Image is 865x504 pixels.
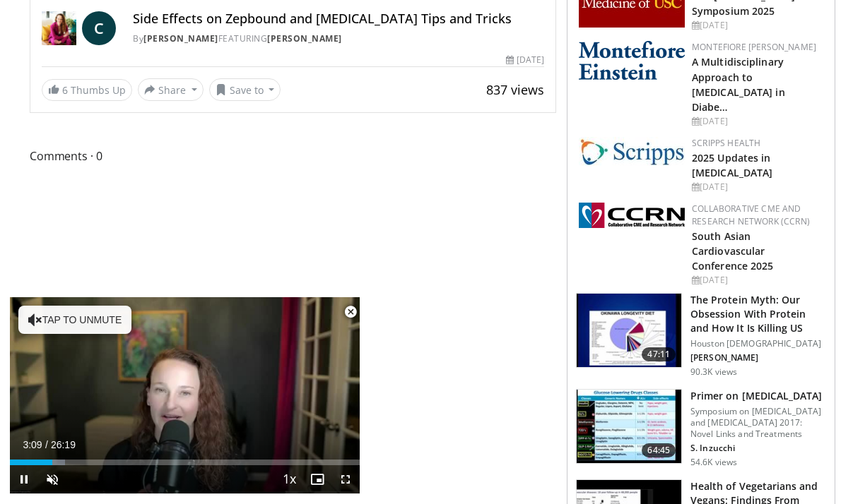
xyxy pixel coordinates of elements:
[692,137,760,149] a: Scripps Health
[10,460,360,465] div: Progress Bar
[576,389,826,468] a: 64:45 Primer on [MEDICAL_DATA] Symposium on [MEDICAL_DATA] and [MEDICAL_DATA] 2017: Novel Links a...
[579,137,685,166] img: c9f2b0b7-b02a-4276-a72a-b0cbb4230bc1.jpg.150x105_q85_autocrop_double_scale_upscale_version-0.2.jpg
[275,465,303,493] button: Playback Rate
[690,293,826,335] h3: The Protein Myth: Our Obsession With Protein and How It Is Killing US
[133,32,544,45] div: By FEATURING
[577,390,681,463] img: 022d2313-3eaa-4549-99ac-ae6801cd1fdc.150x105_q85_crop-smart_upscale.jpg
[267,32,342,44] a: [PERSON_NAME]
[690,338,826,349] p: Houston [DEMOGRAPHIC_DATA]
[692,181,823,193] div: [DATE]
[692,151,772,179] a: 2025 Updates in [MEDICAL_DATA]
[690,389,826,403] h3: Primer on [MEDICAL_DATA]
[642,347,676,361] span: 47:11
[18,306,131,334] button: Tap to unmute
[577,294,681,367] img: b7b8b05e-5021-418b-a89a-60a270e7cf82.150x105_q85_crop-smart_upscale.jpg
[336,297,365,327] button: Close
[692,55,785,113] a: A Multidisciplinary Approach to [MEDICAL_DATA] in Diabe…
[42,11,76,45] img: Dr. Carolynn Francavilla
[692,115,823,128] div: [DATE]
[138,78,204,101] button: Share
[143,32,218,44] a: [PERSON_NAME]
[692,229,774,272] a: South Asian Cardiovascular Conference 2025
[10,297,360,494] video-js: Video Player
[30,147,556,165] span: Comments 0
[642,443,676,457] span: 64:45
[38,465,66,493] button: Unmute
[692,203,810,227] a: Collaborative CME and Research Network (CCRN)
[331,465,360,493] button: Fullscreen
[51,439,76,450] span: 26:19
[133,11,544,27] h4: Side Effects on Zepbound and [MEDICAL_DATA] Tips and Tricks
[690,443,826,454] p: S. Inzucchi
[579,41,685,80] img: b0142b4c-93a1-4b58-8f91-5265c282693c.png.150x105_q85_autocrop_double_scale_upscale_version-0.2.png
[303,465,331,493] button: Enable picture-in-picture mode
[42,79,132,101] a: 6 Thumbs Up
[690,406,826,440] p: Symposium on [MEDICAL_DATA] and [MEDICAL_DATA] 2017: Novel Links and Treatments
[692,19,823,32] div: [DATE]
[62,83,68,97] span: 6
[579,203,685,228] img: a04ee3ba-8487-4636-b0fb-5e8d268f3737.png.150x105_q85_autocrop_double_scale_upscale_version-0.2.png
[486,81,544,98] span: 837 views
[82,11,116,45] a: C
[690,457,737,468] p: 54.6K views
[692,274,823,287] div: [DATE]
[690,366,737,378] p: 90.3K views
[10,465,38,493] button: Pause
[209,78,281,101] button: Save to
[690,352,826,364] p: [PERSON_NAME]
[692,41,816,53] a: Montefiore [PERSON_NAME]
[23,439,42,450] span: 3:09
[45,439,48,450] span: /
[506,54,544,66] div: [DATE]
[576,293,826,378] a: 47:11 The Protein Myth: Our Obsession With Protein and How It Is Killing US Houston [DEMOGRAPHIC_...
